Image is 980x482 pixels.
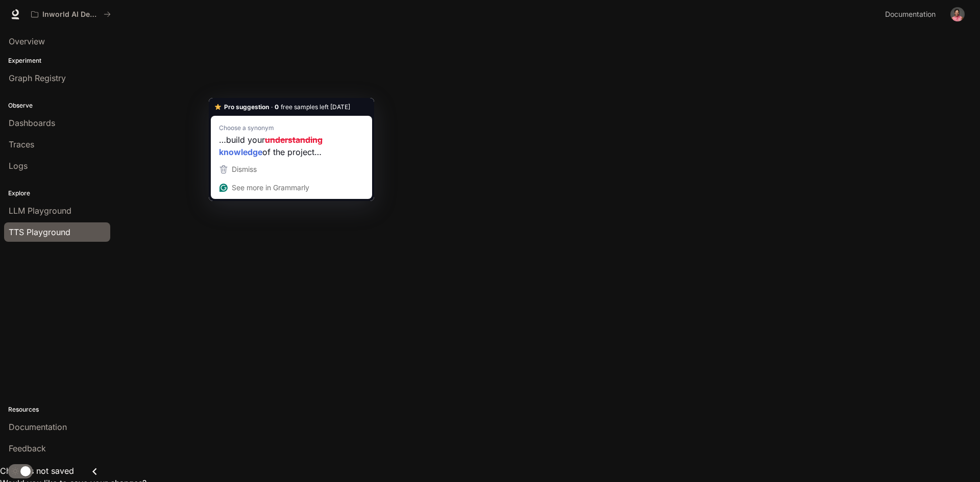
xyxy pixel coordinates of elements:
[27,4,115,24] button: All workspaces
[881,4,943,24] a: Documentation
[42,10,100,19] p: Inworld AI Demos
[885,8,936,21] span: Documentation
[947,4,968,24] button: User avatar
[950,7,965,21] img: User avatar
